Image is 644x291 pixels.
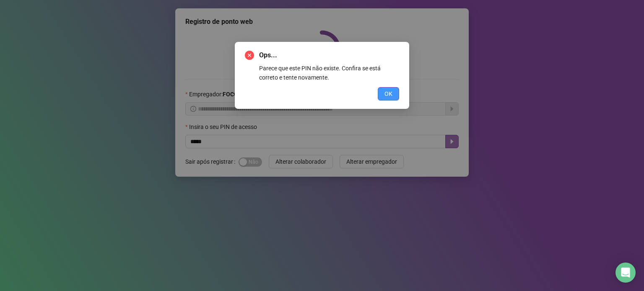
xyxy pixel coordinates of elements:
span: Ops... [259,50,399,60]
span: close-circle [245,51,254,60]
button: OK [378,87,399,100]
span: OK [384,89,392,98]
div: Parece que este PIN não existe. Confira se está correto e tente novamente. [259,64,399,82]
div: Open Intercom Messenger [615,263,636,283]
